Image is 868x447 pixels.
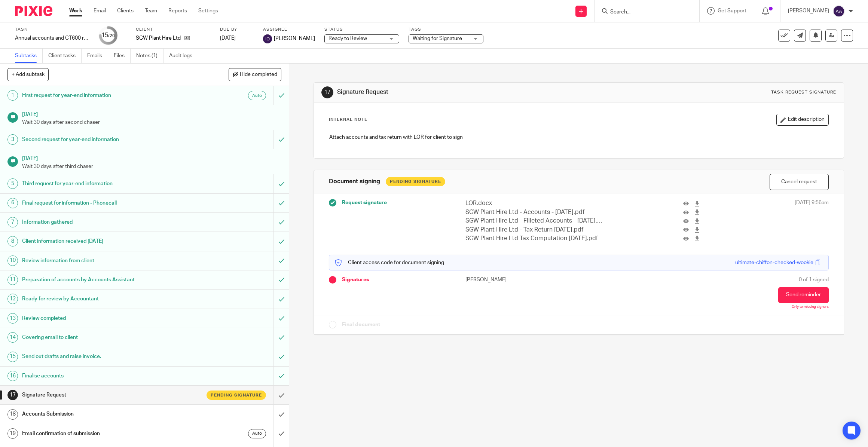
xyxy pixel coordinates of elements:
span: Signatures [342,276,369,284]
img: svg%3E [263,34,272,43]
button: Cancel request [770,174,829,190]
button: Edit description [776,114,829,126]
div: 13 [7,313,18,324]
h1: Document signing [329,178,380,186]
a: Email [94,7,106,15]
h1: Client information received [DATE] [22,236,185,247]
div: 17 [7,390,18,400]
h1: Email confirmation of submission [22,428,185,439]
div: Task request signature [771,89,836,95]
label: Due by [220,27,254,33]
a: Notes (1) [136,49,163,63]
span: Pending signature [211,392,262,398]
div: 15 [7,352,18,362]
p: Client access code for document signing [335,259,444,266]
span: [PERSON_NAME] [274,35,315,42]
h1: Covering email to client [22,332,185,343]
div: 17 [321,86,333,98]
label: Tags [409,27,483,33]
div: 1 [7,90,18,101]
div: Auto [248,429,266,438]
a: Files [114,49,131,63]
span: Get Support [718,8,746,13]
div: Annual accounts and CT600 return - NON BOOKKEEPING CLIENTS [15,34,90,42]
h1: Preparation of accounts by Accounts Assistant [22,274,185,285]
button: Hide completed [229,68,281,81]
small: /20 [108,34,115,38]
button: Send reminder [778,287,829,303]
div: 10 [7,255,18,266]
div: 18 [7,409,18,420]
h1: Accounts Submission [22,408,185,420]
p: Attach accounts and tax return with LOR for client to sign [329,134,828,141]
div: ultimate-chiffon-checked-wookie [735,259,813,266]
a: Client tasks [48,49,82,63]
p: Wait 30 days after second chaser [22,119,282,126]
p: Wait 30 days after third chaser [22,163,282,170]
a: Reports [168,7,187,15]
h1: Signature Request [22,389,185,401]
a: Subtasks [15,49,43,63]
div: 16 [7,371,18,381]
h1: Final request for information - Phonecall [22,198,185,209]
label: Status [324,27,399,33]
label: Task [15,27,90,33]
span: Waiting for Signature [413,36,462,41]
h1: Review completed [22,313,185,324]
input: Search [609,9,677,16]
a: Team [145,7,157,15]
div: Auto [248,91,266,100]
p: SGW Plant Hire Ltd - Tax Return [DATE].pdf [465,226,606,234]
h1: First request for year-end information [22,90,185,101]
span: [DATE] 9:56am [795,199,829,243]
p: [PERSON_NAME] [465,276,579,284]
p: Internal Note [329,117,367,123]
h1: [DATE] [22,153,282,162]
div: 12 [7,294,18,304]
p: SGW Plant Hire Ltd [136,34,181,42]
a: Audit logs [169,49,198,63]
h1: Third request for year-end information [22,178,185,189]
button: + Add subtask [7,68,49,81]
div: 19 [7,428,18,439]
a: Clients [117,7,134,15]
h1: Send out drafts and raise invoice. [22,351,185,362]
div: 6 [7,198,18,208]
h1: Signature Request [337,88,595,96]
div: 7 [7,217,18,227]
p: LOR.docx [465,199,606,208]
h1: Finalise accounts [22,370,185,382]
span: Final document [342,321,380,328]
span: 0 of 1 signed [799,276,829,284]
img: Pixie [15,6,52,16]
label: Client [136,27,211,33]
div: 14 [7,332,18,343]
h1: Ready for review by Accountant [22,293,185,304]
div: 15 [101,31,115,40]
span: Request signature [342,199,387,206]
div: 5 [7,178,18,189]
span: Ready to Review [328,36,367,41]
span: [DATE] [220,36,236,41]
div: 11 [7,275,18,285]
span: Hide completed [240,72,277,78]
h1: [DATE] [22,109,282,118]
img: svg%3E [833,5,845,17]
h1: Review information from client [22,255,185,266]
div: 3 [7,134,18,145]
div: Pending Signature [386,177,445,186]
a: Settings [198,7,218,15]
h1: Second request for year-end information [22,134,185,145]
a: Work [69,7,82,15]
p: SGW Plant Hire Ltd - Accounts - [DATE].pdf [465,208,606,217]
p: SGW Plant Hire Ltd Tax Computation [DATE].pdf [465,234,606,243]
div: 8 [7,236,18,247]
label: Assignee [263,27,315,33]
p: SGW Plant Hire Ltd - Filleted Accounts - [DATE].pdf [465,217,606,225]
a: Emails [87,49,108,63]
p: Only to missing signers [792,305,829,309]
p: [PERSON_NAME] [788,7,829,15]
h1: Information gathered [22,217,185,228]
